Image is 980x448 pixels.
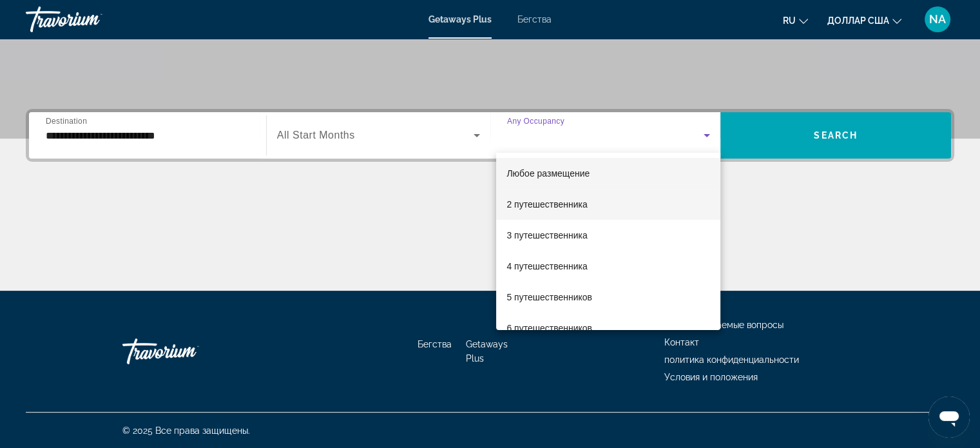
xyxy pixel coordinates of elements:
[506,292,592,302] font: 5 путешественников
[506,168,590,179] font: Любое размещение
[928,396,970,438] iframe: Кнопка для запуска окна обмена сообщениями
[506,230,587,240] font: 3 путешественника
[506,323,592,333] font: 6 путешественников
[506,261,587,271] font: 4 путешественника
[506,199,587,209] font: 2 путешественника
